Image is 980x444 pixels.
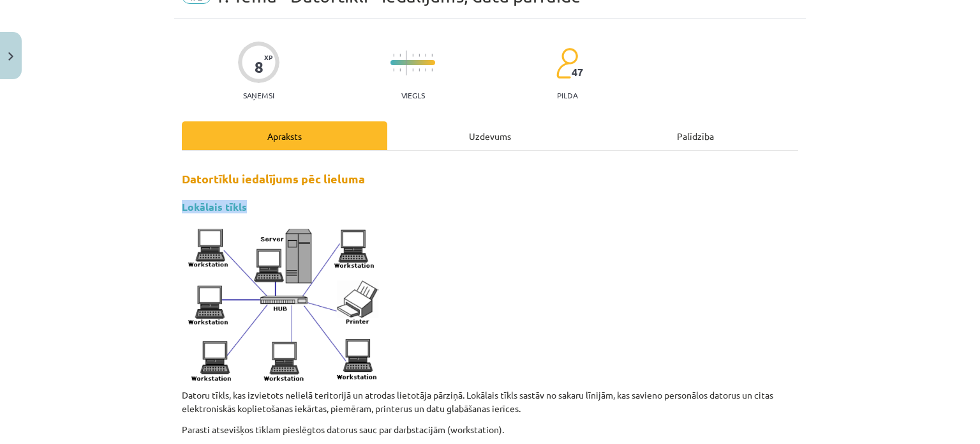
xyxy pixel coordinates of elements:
[264,54,272,61] span: XP
[425,54,426,57] img: icon-short-line-57e1e144782c952c97e751825c79c345078a6d821885a25fce030b3d8c18986b.svg
[556,47,578,79] img: students-c634bb4e5e11cddfef0936a35e636f08e4e9abd3cc4e673bd6f9a4125e45ecb1.svg
[419,68,420,72] img: icon-short-line-57e1e144782c952c97e751825c79c345078a6d821885a25fce030b3d8c18986b.svg
[255,58,264,76] div: 8
[393,68,394,72] img: icon-short-line-57e1e144782c952c97e751825c79c345078a6d821885a25fce030b3d8c18986b.svg
[572,66,583,78] span: 47
[182,200,247,213] strong: Lokālais tīkls
[431,54,433,57] img: icon-short-line-57e1e144782c952c97e751825c79c345078a6d821885a25fce030b3d8c18986b.svg
[431,68,433,72] img: icon-short-line-57e1e144782c952c97e751825c79c345078a6d821885a25fce030b3d8c18986b.svg
[412,68,413,72] img: icon-short-line-57e1e144782c952c97e751825c79c345078a6d821885a25fce030b3d8c18986b.svg
[401,91,425,100] p: Viegls
[399,54,401,57] img: icon-short-line-57e1e144782c952c97e751825c79c345078a6d821885a25fce030b3d8c18986b.svg
[419,54,420,57] img: icon-short-line-57e1e144782c952c97e751825c79c345078a6d821885a25fce030b3d8c18986b.svg
[412,54,413,57] img: icon-short-line-57e1e144782c952c97e751825c79c345078a6d821885a25fce030b3d8c18986b.svg
[557,91,577,100] p: pilda
[8,52,13,61] img: icon-close-lesson-0947bae3869378f0d4975bcd49f059093ad1ed9edebbc8119c70593378902aed.svg
[425,68,426,72] img: icon-short-line-57e1e144782c952c97e751825c79c345078a6d821885a25fce030b3d8c18986b.svg
[238,91,279,100] p: Saņemsi
[182,121,387,150] div: Apraksts
[399,68,401,72] img: icon-short-line-57e1e144782c952c97e751825c79c345078a6d821885a25fce030b3d8c18986b.svg
[393,54,394,57] img: icon-short-line-57e1e144782c952c97e751825c79c345078a6d821885a25fce030b3d8c18986b.svg
[406,50,407,75] img: icon-long-line-d9ea69661e0d244f92f715978eff75569469978d946b2353a9bb055b3ed8787d.svg
[182,171,365,186] strong: Datortīklu iedalījums pēc lieluma
[182,423,798,436] p: Parasti atsevišķos tīklam pieslēgtos datorus sauc par darbstacijām (workstation).
[182,388,798,415] p: Datoru tīkls, kas izvietots nelielā teritorijā un atrodas lietotāja pārziņā. Lokālais tīkls sastā...
[593,121,798,150] div: Palīdzība
[387,121,593,150] div: Uzdevums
